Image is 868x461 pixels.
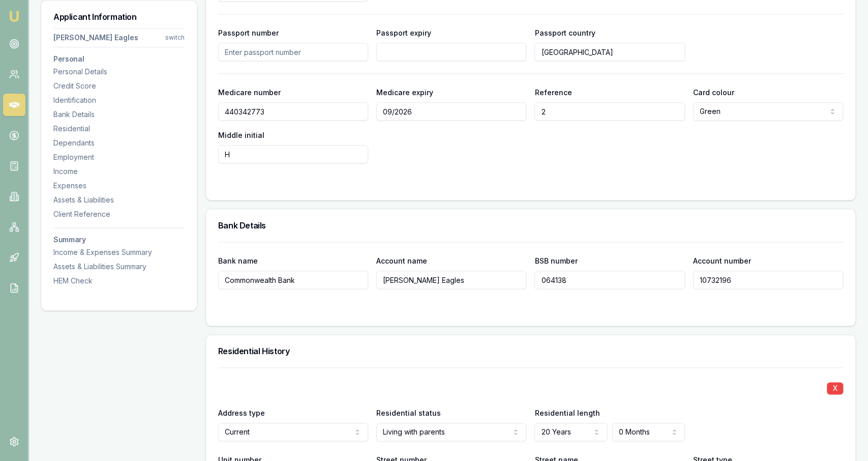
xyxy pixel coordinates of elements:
label: Residential status [376,409,441,417]
h3: Applicant Information [53,13,185,21]
label: Account number [693,256,751,265]
div: Assets & Liabilities [53,195,185,205]
div: HEM Check [53,276,185,286]
div: Dependants [53,138,185,148]
div: Personal Details [53,67,185,77]
div: Income [53,166,185,177]
label: Account name [376,256,427,265]
div: Expenses [53,181,185,191]
h3: Bank Details [218,221,843,229]
h3: Residential History [218,347,843,355]
label: Passport number [218,28,279,37]
div: Bank Details [53,109,185,120]
label: Bank name [218,256,258,265]
input: Enter passport number [218,43,368,61]
div: Income & Expenses Summary [53,247,185,257]
input: Enter BSB number [534,271,684,289]
label: Address type [218,409,265,417]
input: Enter medicare middle initial [218,145,368,163]
input: Enter bank name [218,271,368,289]
label: BSB number [534,256,577,265]
input: Enter medicare reference [534,102,684,121]
label: Reference [534,88,572,97]
img: emu-icon-u.png [8,10,20,22]
input: Enter account name [376,271,526,289]
label: Residential length [534,409,600,417]
h3: Summary [53,236,185,243]
label: Passport country [534,28,595,37]
h3: Personal [53,55,185,63]
input: Enter passport country [534,43,684,61]
div: Client Reference [53,209,185,219]
input: Enter medicare number [218,102,368,121]
label: Medicare number [218,88,281,97]
div: Identification [53,95,185,105]
label: Passport expiry [376,28,431,37]
div: Employment [53,152,185,162]
div: Credit Score [53,81,185,91]
div: switch [165,34,185,42]
label: Card colour [693,88,734,97]
input: Enter account number [693,271,843,289]
div: [PERSON_NAME] Eagles [53,33,138,43]
label: Middle initial [218,131,264,139]
div: Residential [53,124,185,134]
button: X [827,382,843,394]
label: Medicare expiry [376,88,433,97]
div: Assets & Liabilities Summary [53,262,185,272]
